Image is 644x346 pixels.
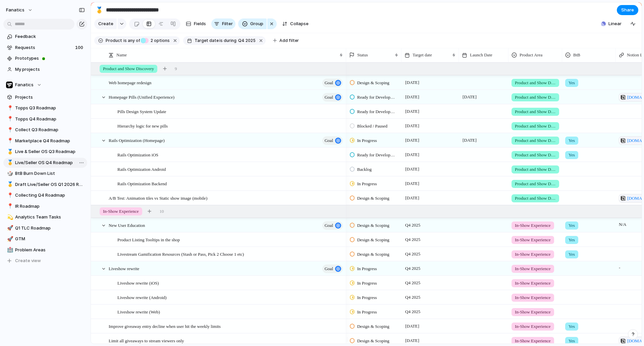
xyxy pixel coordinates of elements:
a: 🥇Live & Seller OS Q3 Roadmap [3,147,87,157]
span: In Progress [357,265,377,272]
button: 🚀 [6,236,13,242]
span: In Progress [357,137,377,144]
span: New User Education [109,221,145,229]
span: any of [127,38,140,44]
span: Rails Optimization iOS [117,151,158,158]
span: Design & Scoping [357,195,389,202]
span: Requests [15,44,73,51]
a: 🚀GTM [3,234,87,244]
span: Product and Show Discovery [515,108,556,115]
span: Design & Scoping [357,251,389,258]
a: 💫Analytics Team Tasks [3,212,87,222]
span: In Progress [357,181,377,187]
button: 💫 [6,214,13,220]
button: Filter [211,18,235,29]
button: 🥇 [6,148,13,155]
button: fanatics [3,5,36,15]
a: Requests100 [3,43,87,53]
div: 🎲BtB Burn Down List [3,168,87,179]
span: is [219,38,223,44]
a: Projects [3,92,87,102]
span: [DATE] [461,136,478,144]
button: 📍 [6,105,13,111]
span: My projects [15,66,85,73]
a: 🏥Problem Areas [3,245,87,255]
span: In Progress [357,280,377,287]
span: Product and Show Discovery [515,152,556,158]
span: Q4 2025 [404,279,422,287]
span: Problem Areas [15,247,85,253]
span: 9 [175,65,177,72]
span: In-Show Experience [103,208,139,215]
span: Linear [608,20,622,27]
a: 📍Collect Q3 Roadmap [3,125,87,135]
span: [DATE] [404,79,421,87]
div: 📍 [7,202,12,210]
button: 🏥 [6,247,13,253]
span: Live & Seller OS Q3 Roadmap [15,148,85,155]
span: Hierarchy logic for new pills [117,122,168,130]
div: 📍 [7,126,12,134]
span: Share [621,7,634,13]
button: Fields [183,18,209,29]
span: Prototypes [15,55,85,62]
span: In-Show Experience [515,280,551,287]
span: Topps Q4 Roadmap [15,116,85,122]
span: Design & Scoping [357,222,389,229]
span: Ready for Development [357,94,396,101]
span: Limit all giveaways to stream viewers only [109,337,184,344]
button: Fanatics [3,80,87,90]
span: Liveshow rewrite (Web) [117,308,160,315]
span: Web homepage redesign [109,79,151,86]
span: goal [325,78,333,88]
span: Liveshow rewrite [109,264,139,272]
span: Rails Optimization Android [117,165,166,173]
span: Q4 2025 [404,293,422,301]
button: goal [322,79,343,87]
span: IR Roadmap [15,203,85,210]
span: Rails Optimization (Homepage) [109,136,165,144]
a: 📍Topps Q4 Roadmap [3,114,87,124]
span: Status [357,52,368,58]
button: Linear [598,19,624,29]
span: Yes [569,137,575,144]
span: Collecting Q4 Roadmap [15,192,85,199]
span: Product and Show Discovery [515,80,556,86]
span: Collect Q3 Roadmap [15,127,85,133]
span: Product Area [520,52,542,58]
span: Fanatics [15,82,34,88]
span: In-Show Experience [515,251,551,258]
span: 2 [149,38,154,43]
span: during [223,38,236,44]
div: 📍 [7,137,12,145]
button: 📍 [6,116,13,122]
span: Launch Date [470,52,492,58]
a: 🚀Q1 TLC Roadmap [3,223,87,233]
a: 📍IR Roadmap [3,201,87,211]
a: 📍Topps Q3 Roadmap [3,103,87,113]
span: Topps Q3 Roadmap [15,105,85,111]
span: Yes [569,80,575,86]
a: 📍Collecting Q4 Roadmap [3,190,87,200]
span: In-Show Experience [515,309,551,315]
button: 🥇 [94,5,105,15]
button: 🥇 [6,159,13,166]
button: Add filter [269,36,303,45]
button: 📍 [6,127,13,133]
button: 2 options [141,37,171,44]
div: 📍Marketplace Q4 Roadmap [3,136,87,146]
span: [DATE] [404,93,421,101]
span: Liveshow rewrite (Android) [117,293,167,301]
span: [DATE] [404,165,421,173]
span: [DATE] [461,93,478,101]
span: Livestream Gamification Resources (Stash or Pass, Pick 2 Choose 1 etc) [117,250,244,258]
span: Product and Show Discovery [103,65,154,72]
button: Collapse [279,18,311,29]
span: In-Show Experience [515,323,551,330]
